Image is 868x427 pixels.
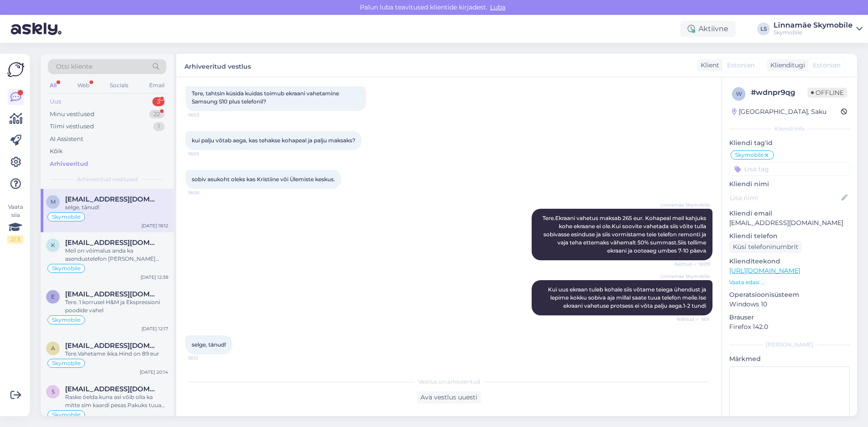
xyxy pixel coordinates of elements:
[65,385,159,393] span: stennukas@hotmail.com
[729,267,800,275] a: [URL][DOMAIN_NAME]
[188,112,222,118] span: 18:03
[51,198,56,205] span: m
[680,21,736,37] div: Aktiivne
[676,316,710,323] span: Nähtud ✓ 18:11
[729,354,850,364] p: Märkmed
[184,59,251,71] label: Arhiveeritud vestlus
[140,369,168,375] div: [DATE] 20:14
[774,22,863,36] a: Linnamäe SkymobileSkymobile
[732,107,826,117] div: [GEOGRAPHIC_DATA], Saku
[548,286,708,309] span: Kui uus ekraan tuleb kohale siis võtame teiega ühendust ja lepime kokku sobiva aja millal saate t...
[729,231,850,241] p: Kliendi telefon
[417,391,481,404] div: Ava vestlus uuesti
[729,138,850,148] p: Kliendi tag'id
[192,176,335,183] span: sobiv asukoht oleks kas Kristiine või Ülemiste keskus.
[65,239,159,247] span: katiraid22@gmail.com
[675,261,710,267] span: Nähtud ✓ 18:09
[697,61,719,70] div: Klient
[813,61,840,70] span: Estonian
[729,209,850,218] p: Kliendi email
[52,214,80,220] span: Skymobile
[729,290,850,300] p: Operatsioonisüsteem
[188,189,222,196] span: 18:06
[188,355,222,361] span: 18:12
[65,342,159,350] span: andrusseiman@gmail.com
[52,266,80,271] span: Skymobile
[65,298,168,314] div: Tere. 1 korrusel H&M ja Ekspressioni poodide vahel
[149,110,165,119] div: 22
[51,242,55,249] span: k
[153,122,165,131] div: 1
[147,80,166,91] div: Email
[729,162,850,176] input: Lisa tag
[141,274,168,281] div: [DATE] 12:38
[660,273,710,280] span: Linnamäe Skymobile
[188,150,222,157] span: 18:05
[142,222,168,229] div: [DATE] 18:12
[729,278,850,286] p: Vaata edasi ...
[729,218,850,228] p: [EMAIL_ADDRESS][DOMAIN_NAME]
[729,257,850,266] p: Klienditeekond
[50,147,63,156] div: Kõik
[730,193,840,203] input: Lisa nimi
[52,412,80,418] span: Skymobile
[65,350,168,358] div: Tere.Vahetame ikka.Hind on 89 eur
[50,97,61,106] div: Uus
[52,317,80,323] span: Skymobile
[77,175,138,183] span: Arhiveeritud vestlused
[7,203,24,244] div: Vaata siia
[51,345,55,352] span: a
[729,341,850,349] div: [PERSON_NAME]
[751,87,807,98] div: # wdnpr9qg
[50,135,83,144] div: AI Assistent
[48,80,58,91] div: All
[75,80,91,91] div: Web
[767,61,805,70] div: Klienditugi
[727,61,755,70] span: Estonian
[192,137,355,144] span: kui palju võtab aega, kas tehakse kohapeal ja palju maksaks?
[65,195,159,203] span: meelisuudam@gmail.com
[50,110,94,119] div: Minu vestlused
[807,88,847,98] span: Offline
[108,80,130,91] div: Socials
[729,322,850,332] p: Firefox 142.0
[729,179,850,189] p: Kliendi nimi
[65,247,168,263] div: Meil on võimalus anda ka asendustelefon [PERSON_NAME] ajaks
[65,290,159,298] span: eriksonaivo@gmail.com
[7,235,24,244] div: 2 / 3
[729,241,802,253] div: Küsi telefoninumbrit
[192,341,226,348] span: selge, tänud!
[735,152,764,158] span: Skymobile
[152,97,165,106] div: 3
[192,90,340,105] span: Tere, tahtsin küsida kuidas toimub ekraani vahetamine Samsung S10 plus telefonil?
[65,393,168,409] div: Raske öelda.kuna asi võib olla ka mitte sim kaardi pesas.Pakuks tuua meile tuua telefon diagnosti...
[51,293,55,300] span: e
[418,378,480,386] span: Vestlus on arhiveeritud
[774,22,853,29] div: Linnamäe Skymobile
[52,361,80,366] span: Skymobile
[52,388,55,395] span: s
[65,203,168,211] div: selge, tänud!
[729,300,850,309] p: Windows 10
[487,3,508,11] span: Luba
[50,122,94,131] div: Tiimi vestlused
[774,29,853,36] div: Skymobile
[729,125,850,133] div: Kliendi info
[736,90,742,97] span: w
[542,215,708,254] span: Tere.Ekraani vahetus maksab 265 eur. Kohapeal meil kahjuks kohe ekraane ei ole.Kui soovite vaheta...
[660,202,710,208] span: Linnamäe Skymobile
[729,313,850,322] p: Brauser
[56,62,92,71] span: Otsi kliente
[757,23,770,35] div: LS
[7,61,24,78] img: Askly Logo
[50,160,88,169] div: Arhiveeritud
[142,325,168,332] div: [DATE] 12:17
